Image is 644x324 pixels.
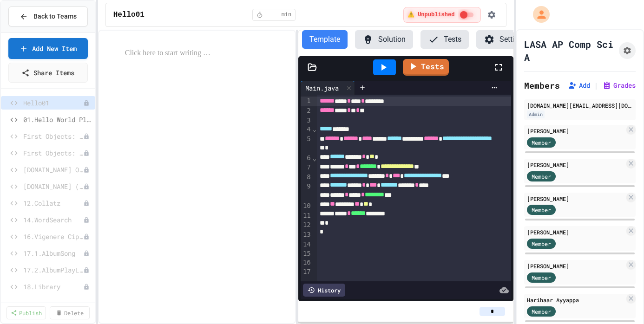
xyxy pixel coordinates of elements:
button: Solution [355,30,413,49]
div: Unpublished [83,133,90,140]
div: 6 [301,154,312,163]
a: Tests [403,59,449,76]
div: [PERSON_NAME] [527,161,624,169]
div: 17 [301,267,312,277]
a: Add New Item [8,38,88,59]
div: [PERSON_NAME] [527,262,624,270]
span: Hello01 [23,98,83,108]
button: Add [568,81,590,90]
div: Unpublished [83,233,90,240]
span: Member [532,273,551,282]
span: 18.Library [23,282,83,292]
div: History [303,284,345,297]
div: Unpublished [83,183,90,190]
div: 4 [301,125,312,135]
span: 16.Vigenere Cipher [23,232,83,241]
span: Member [532,307,551,316]
span: [DOMAIN_NAME] Order Colors [23,165,83,175]
div: [PERSON_NAME] [527,194,624,203]
div: Unpublished [83,267,90,273]
div: 15 [301,249,312,259]
button: Tests [421,30,469,49]
div: Unpublished [83,217,90,223]
div: 5 [301,135,312,154]
div: Main.java [301,81,355,95]
div: Unpublished [83,150,90,156]
span: 17.1.AlbumSong [23,248,83,258]
span: First Objects: StudentID [23,148,83,158]
div: Unpublished [83,167,90,173]
div: Unpublished [83,284,90,290]
span: [DOMAIN_NAME] (v3) [23,181,83,191]
button: Template [302,30,348,49]
div: ⚠️ Students cannot see this content! Click the toggle to publish it and make it visible to your c... [403,7,481,23]
span: Hello01 [113,9,145,20]
div: Unpublished [83,250,90,257]
div: 11 [301,211,312,221]
div: Unpublished [83,100,90,106]
div: 14 [301,240,312,249]
span: Member [532,138,551,147]
span: Member [532,172,551,181]
div: [PERSON_NAME] [527,228,624,236]
div: Main.java [301,83,343,93]
div: 8 [301,173,312,182]
div: Unpublished [83,200,90,207]
div: Harihaar Ayyappa [527,296,624,304]
span: Fold line [312,155,317,162]
h2: Members [524,79,560,92]
button: Assignment Settings [619,42,636,59]
div: 12 [301,220,312,230]
iframe: chat widget [605,287,635,315]
div: [DOMAIN_NAME][EMAIL_ADDRESS][DOMAIN_NAME] [527,101,633,110]
iframe: chat widget [567,246,635,286]
span: Member [532,240,551,248]
span: ⚠️ Unpublished [407,11,454,19]
span: Member [532,206,551,214]
div: 9 [301,182,312,201]
span: Fold line [312,125,317,133]
span: 17.2.AlbumPlayList [23,265,83,275]
span: Lab: Hearts Part 1 w/IO Test [23,298,83,308]
div: 13 [301,230,312,240]
button: Settings [476,30,534,49]
a: Share Items [8,63,88,83]
span: 12.Collatz [23,198,83,208]
span: First Objects: Book [23,131,83,141]
div: [PERSON_NAME] [527,127,624,135]
span: 14.WordSearch [23,215,83,225]
span: | [594,80,598,91]
div: 7 [301,163,312,173]
div: Admin [527,110,545,118]
button: Grades [602,81,636,90]
div: My Account [523,4,552,25]
div: 3 [301,116,312,125]
a: Delete [50,306,89,319]
span: Back to Teams [33,12,77,21]
h1: LASA AP Comp Sci A [524,38,615,64]
div: 16 [301,258,312,267]
div: 2 [301,106,312,116]
span: 01.Hello World Plus [23,115,92,124]
button: Back to Teams [8,6,88,26]
span: min [282,11,292,19]
a: Publish [7,306,46,319]
div: 1 [301,97,312,106]
div: 10 [301,201,312,211]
